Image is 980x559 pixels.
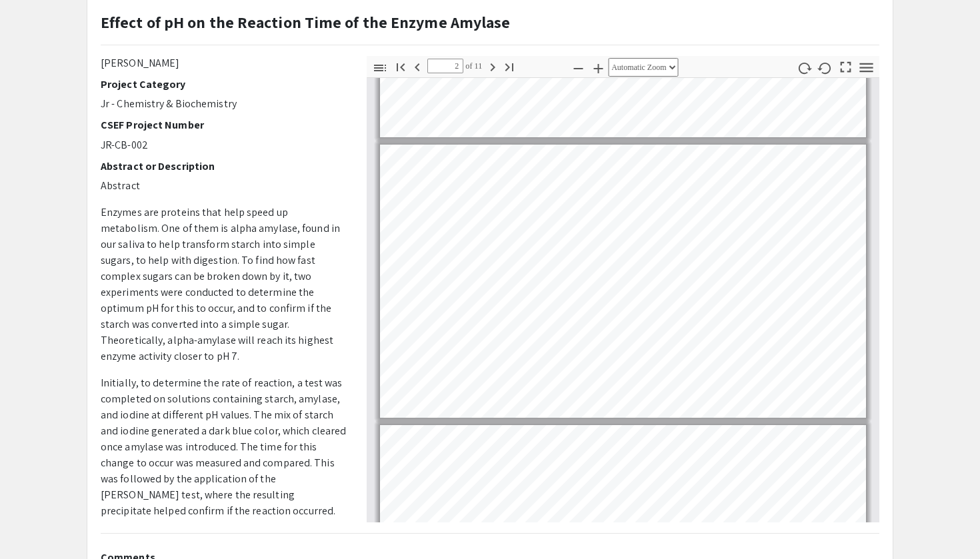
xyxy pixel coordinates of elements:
h2: CSEF Project Number [101,119,347,131]
button: Switch to Presentation Mode [835,56,857,75]
button: Previous Page [406,57,429,76]
p: Jr - Chemistry & Biochemistry [101,96,347,112]
button: Tools [855,58,878,77]
button: Go to First Page [389,57,412,76]
button: Zoom Out [567,58,589,77]
div: Page 2 [374,139,872,424]
p: JR-CB-002 [101,137,347,153]
button: Rotate Clockwise [793,58,816,77]
p: [PERSON_NAME] [101,55,347,71]
p: Initially, to determine the rate of reaction, a test was completed on solutions containing starch... [101,375,347,519]
h2: Project Category [101,78,347,91]
button: Next Page [481,57,504,76]
span: of 11 [463,59,483,73]
button: Toggle Sidebar [369,58,391,77]
iframe: Chat [10,499,57,549]
input: Page [427,59,463,73]
strong: Effect of pH on the Reaction Time of the Enzyme Amylase [101,11,511,33]
h2: Abstract or Description [101,160,347,173]
button: Zoom In [587,58,609,77]
button: Rotate Counterclockwise [814,58,837,77]
select: Zoom [608,58,678,77]
button: Go to Last Page [498,57,521,76]
p: Abstract [101,178,347,194]
p: Enzymes are proteins that help speed up metabolism. One of them is alpha amylase, found in our sa... [101,205,347,364]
